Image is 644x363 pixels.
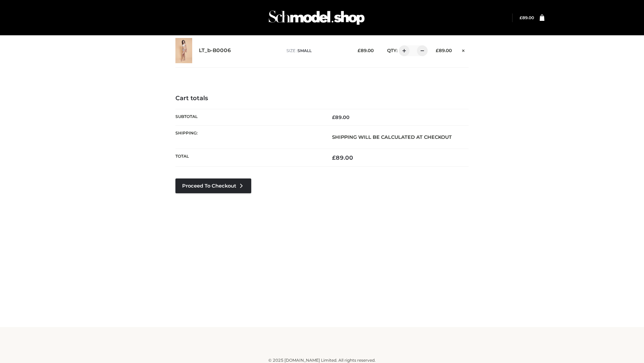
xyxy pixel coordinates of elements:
[175,109,322,125] th: Subtotal
[436,48,439,53] span: £
[175,149,322,167] th: Total
[266,4,367,31] img: Schmodel Admin 964
[298,48,312,53] span: SMALL
[286,48,347,54] p: size :
[380,45,425,56] div: QTY:
[520,15,534,20] a: £89.00
[199,47,231,54] a: LT_b-B0006
[175,95,469,102] h4: Cart totals
[332,114,335,120] span: £
[358,48,374,53] bdi: 89.00
[332,114,350,120] bdi: 89.00
[520,15,534,20] bdi: 89.00
[358,48,361,53] span: £
[520,15,522,20] span: £
[459,45,469,54] a: Remove this item
[436,48,452,53] bdi: 89.00
[175,125,322,149] th: Shipping:
[332,154,353,161] bdi: 89.00
[332,134,452,140] strong: Shipping will be calculated at checkout
[175,38,192,63] img: LT_b-B0006 - SMALL
[332,154,336,161] span: £
[175,178,251,193] a: Proceed to Checkout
